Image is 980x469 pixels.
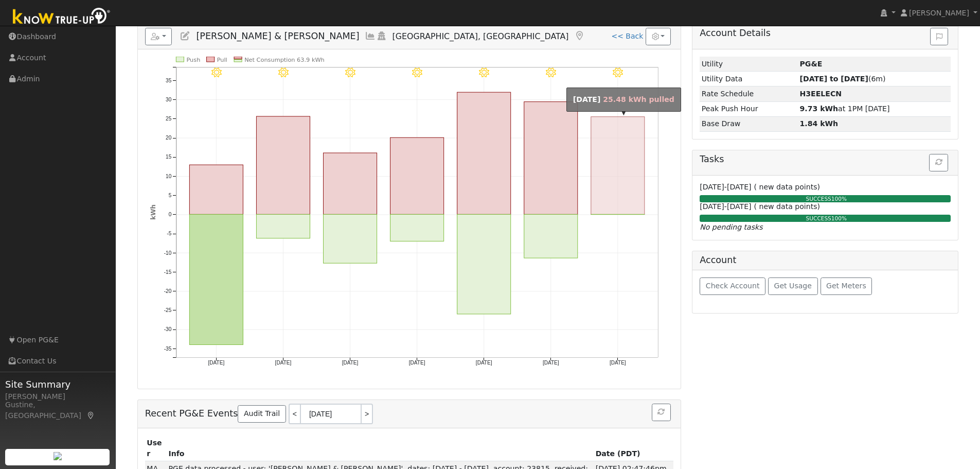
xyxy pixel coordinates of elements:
[457,92,511,214] rect: onclick=""
[345,67,355,78] i: 9/14 - Clear
[189,215,243,345] rect: onclick=""
[186,56,200,63] text: Push
[5,399,110,421] div: Gustine, [GEOGRAPHIC_DATA]
[700,154,951,165] h5: Tasks
[826,282,866,290] span: Get Meters
[150,204,157,220] text: kWh
[700,28,951,39] h5: Account Details
[166,135,172,141] text: 20
[700,277,765,295] button: Check Account
[365,31,376,41] a: Multi-Series Graph
[168,193,171,198] text: 5
[800,90,842,98] strong: D
[479,67,489,78] i: 9/16 - Clear
[524,215,578,258] rect: onclick=""
[278,67,288,78] i: 9/13 - Clear
[166,173,172,179] text: 10
[323,215,377,264] rect: onclick=""
[167,436,594,461] th: Info
[546,67,556,78] i: 9/17 - Clear
[611,32,643,40] a: << Back
[8,6,116,29] img: Know True-Up
[613,67,623,78] i: 9/18 - Clear
[591,117,645,215] rect: onclick=""
[217,56,227,63] text: Pull
[800,105,839,113] strong: 9.73 kWh
[700,202,751,211] span: [DATE]-[DATE]
[652,404,671,421] button: Refresh
[821,277,872,295] button: Get Meters
[700,72,798,86] td: Utility Data
[700,183,751,191] span: [DATE]-[DATE]
[768,277,818,295] button: Get Usage
[323,153,377,214] rect: onclick=""
[342,360,359,366] text: [DATE]
[573,95,601,103] strong: [DATE]
[390,137,443,214] rect: onclick=""
[256,215,310,238] rect: onclick=""
[189,165,243,214] rect: onclick=""
[700,116,798,131] td: Base Draw
[800,75,868,83] strong: [DATE] to [DATE]
[54,452,62,460] img: retrieve
[774,282,812,290] span: Get Usage
[409,360,425,366] text: [DATE]
[800,60,823,68] strong: ID: 17189219, authorized: 08/18/25
[700,255,736,265] h5: Account
[166,116,172,121] text: 25
[376,31,387,41] a: Login As (last 09/05/2025 8:12:41 AM)
[476,360,492,366] text: [DATE]
[166,154,172,160] text: 15
[700,86,798,101] td: Rate Schedule
[145,404,673,424] h5: Recent PG&E Events
[831,196,847,202] span: 100%
[594,436,673,461] th: Date (PDT)
[700,57,798,72] td: Utility
[798,101,951,116] td: at 1PM [DATE]
[145,436,167,461] th: User
[289,404,300,424] a: <
[697,215,955,223] div: SUCCESS
[275,360,291,366] text: [DATE]
[362,404,373,424] a: >
[166,78,172,83] text: 35
[909,9,969,17] span: [PERSON_NAME]
[164,327,171,333] text: -30
[196,31,359,41] span: [PERSON_NAME] & [PERSON_NAME]
[208,360,224,366] text: [DATE]
[238,405,286,423] a: Audit Trail
[700,223,762,231] i: No pending tasks
[930,28,948,45] button: Issue History
[524,102,578,215] rect: onclick=""
[167,231,171,237] text: -5
[211,67,221,78] i: 9/12 - Clear
[393,31,569,41] span: [GEOGRAPHIC_DATA], [GEOGRAPHIC_DATA]
[697,195,955,203] div: SUCCESS
[168,212,171,217] text: 0
[86,411,96,420] a: Map
[5,377,110,391] span: Site Summary
[831,215,847,221] span: 100%
[754,183,820,191] span: ( new data points)
[700,101,798,116] td: Peak Push Hour
[800,119,839,128] strong: 1.84 kWh
[800,75,886,83] span: (6m)
[180,31,191,41] a: Edit User (23538)
[929,154,948,171] button: Refresh
[164,308,171,314] text: -25
[610,360,626,366] text: [DATE]
[754,202,820,211] span: ( new data points)
[164,346,171,352] text: -35
[166,97,172,102] text: 30
[543,360,559,366] text: [DATE]
[244,56,325,63] text: Net Consumption 63.9 kWh
[603,95,674,103] span: 25.48 kWh pulled
[412,67,422,78] i: 9/15 - Clear
[5,391,110,402] div: [PERSON_NAME]
[706,282,760,290] span: Check Account
[390,215,443,241] rect: onclick=""
[164,288,171,294] text: -20
[164,250,171,256] text: -10
[256,116,310,214] rect: onclick=""
[164,269,171,275] text: -15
